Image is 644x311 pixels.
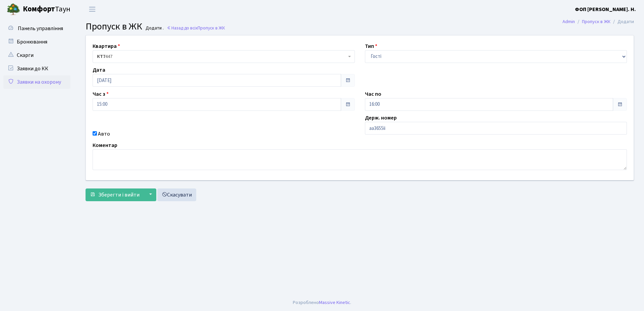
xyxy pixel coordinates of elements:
label: Дата [93,66,105,74]
label: Коментар [93,141,117,149]
a: Скарги [3,49,70,62]
a: Massive Kinetic [319,299,350,306]
span: Пропуск в ЖК [198,25,225,31]
a: Бронювання [3,35,70,49]
a: Скасувати [157,188,196,201]
span: Таун [23,4,70,15]
a: ФОП [PERSON_NAME]. Н. [575,5,636,13]
span: Зберегти і вийти [98,191,140,199]
a: Заявки до КК [3,62,70,75]
span: Панель управління [18,25,63,32]
a: Панель управління [3,22,70,35]
img: logo.png [7,3,20,16]
small: Додати . [144,25,164,31]
label: Тип [365,42,377,50]
a: Назад до всіхПропуск в ЖК [167,25,225,31]
li: Додати [610,18,634,25]
span: <b>КТ7</b>&nbsp;&nbsp;&nbsp;447 [97,53,346,60]
label: Авто [98,130,110,138]
b: Комфорт [23,4,55,14]
span: <b>КТ7</b>&nbsp;&nbsp;&nbsp;447 [93,50,355,63]
b: ФОП [PERSON_NAME]. Н. [575,6,636,13]
a: Admin [562,18,575,25]
div: Розроблено . [293,299,351,306]
a: Пропуск в ЖК [582,18,610,25]
span: Пропуск в ЖК [86,20,142,33]
label: Час по [365,90,381,98]
a: Заявки на охорону [3,75,70,89]
label: Квартира [93,42,120,50]
nav: breadcrumb [552,15,644,29]
label: Держ. номер [365,114,397,122]
input: AA0001AA [365,122,627,135]
label: Час з [93,90,109,98]
button: Переключити навігацію [84,4,101,15]
b: КТ7 [97,53,105,60]
button: Зберегти і вийти [86,188,144,201]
